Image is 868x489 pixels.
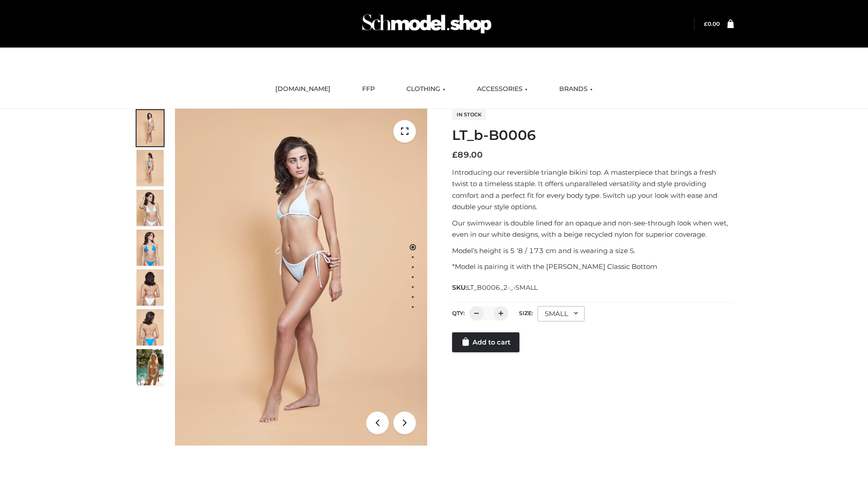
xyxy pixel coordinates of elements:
bdi: 0.00 [704,20,720,27]
img: ArielClassicBikiniTop_CloudNine_AzureSky_OW114ECO_8-scaled.jpg [137,309,164,345]
img: ArielClassicBikiniTop_CloudNine_AzureSky_OW114ECO_4-scaled.jpg [137,230,164,266]
p: Model’s height is 5 ‘8 / 173 cm and is wearing a size S. [452,245,734,257]
bdi: 89.00 [452,150,483,160]
a: ACCESSORIES [470,79,534,99]
label: Size: [519,310,533,316]
a: £0.00 [704,20,720,27]
img: ArielClassicBikiniTop_CloudNine_AzureSky_OW114ECO_7-scaled.jpg [137,269,164,306]
img: Arieltop_CloudNine_AzureSky2.jpg [137,349,164,385]
a: [DOMAIN_NAME] [269,79,337,99]
a: FFP [355,79,382,99]
div: SMALL [538,306,585,321]
h1: LT_b-B0006 [452,127,734,144]
img: Schmodel Admin 964 [359,6,495,42]
img: ArielClassicBikiniTop_CloudNine_AzureSky_OW114ECO_3-scaled.jpg [137,190,164,226]
p: Introducing our reversible triangle bikini top. A masterpiece that brings a fresh twist to a time... [452,167,734,213]
span: £ [704,20,708,27]
img: ArielClassicBikiniTop_CloudNine_AzureSky_OW114ECO_1 [175,109,427,446]
span: LT_B0006_2-_-SMALL [467,283,538,292]
span: In stock [452,109,486,120]
label: QTY: [452,310,465,316]
img: ArielClassicBikiniTop_CloudNine_AzureSky_OW114ECO_2-scaled.jpg [137,150,164,186]
span: £ [452,150,458,160]
img: ArielClassicBikiniTop_CloudNine_AzureSky_OW114ECO_1-scaled.jpg [137,110,164,146]
a: CLOTHING [400,79,452,99]
span: SKU: [452,282,538,293]
a: Add to cart [452,332,519,352]
a: BRANDS [552,79,599,99]
p: *Model is pairing it with the [PERSON_NAME] Classic Bottom [452,261,734,273]
p: Our swimwear is double lined for an opaque and non-see-through look when wet, even in our white d... [452,217,734,240]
